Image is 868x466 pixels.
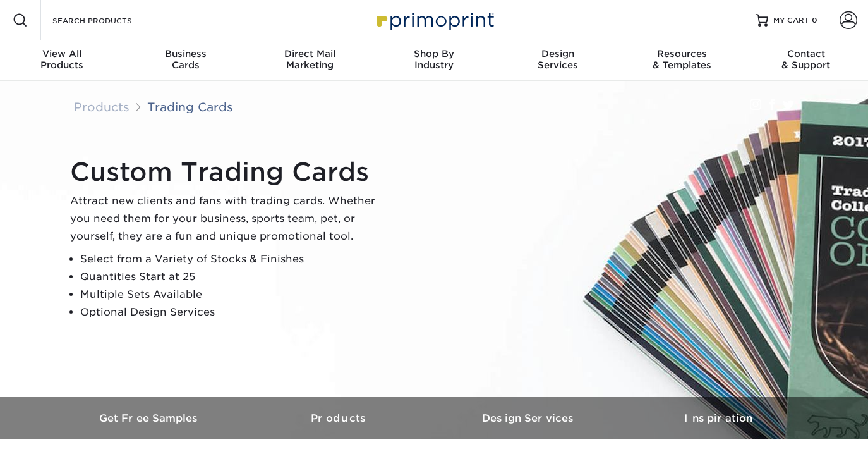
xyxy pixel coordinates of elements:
span: Design [496,48,620,59]
span: Business [124,48,248,59]
a: Shop ByIndustry [372,40,496,81]
span: Resources [620,48,744,59]
h3: Design Services [434,412,624,424]
div: Cards [124,48,248,71]
h1: Custom Trading Cards [70,157,386,187]
a: Get Free Samples [55,397,244,439]
h3: Inspiration [624,412,813,424]
h3: Get Free Samples [55,412,244,424]
a: Direct MailMarketing [248,40,372,81]
h3: Products [244,412,434,424]
div: & Support [744,48,868,71]
a: Products [244,397,434,439]
a: Inspiration [624,397,813,439]
span: MY CART [773,15,809,26]
a: Products [74,100,130,114]
li: Optional Design Services [80,304,386,321]
div: Industry [372,48,496,71]
a: Trading Cards [147,100,233,114]
li: Quantities Start at 25 [80,268,386,286]
div: & Templates [620,48,744,71]
input: SEARCH PRODUCTS..... [51,13,174,28]
a: Resources& Templates [620,40,744,81]
span: Direct Mail [248,48,372,59]
li: Multiple Sets Available [80,286,386,304]
li: Select from a Variety of Stocks & Finishes [80,250,386,268]
span: 0 [812,16,817,25]
div: Marketing [248,48,372,71]
img: Primoprint [371,6,497,34]
p: Attract new clients and fans with trading cards. Whether you need them for your business, sports ... [70,192,386,245]
a: DesignServices [496,40,620,81]
a: Design Services [434,397,624,439]
span: Shop By [372,48,496,59]
span: Contact [744,48,868,59]
a: Contact& Support [744,40,868,81]
div: Services [496,48,620,71]
a: BusinessCards [124,40,248,81]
